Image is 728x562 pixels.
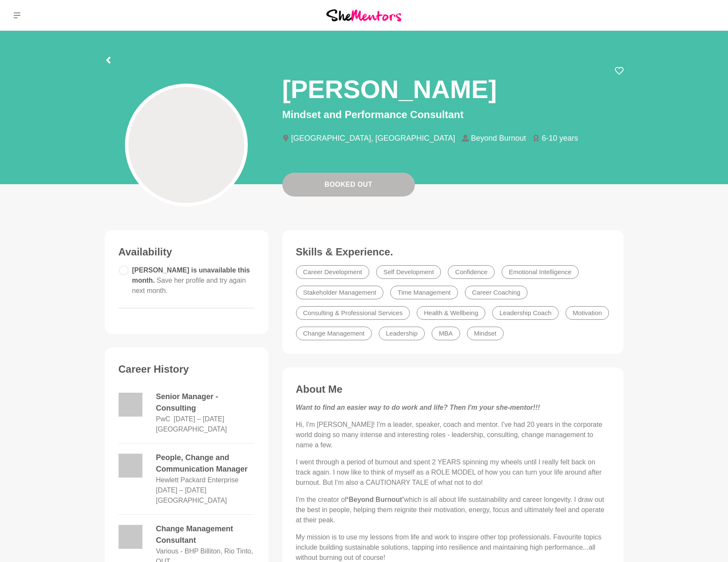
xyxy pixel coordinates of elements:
dd: [GEOGRAPHIC_DATA] [156,495,227,506]
dd: Senior Manager - Consulting [156,391,255,414]
dd: 2015 – 2016 [156,485,207,495]
li: Beyond Burnout [462,134,533,142]
p: I'm the creator of which is all about life sustainability and career longevity. I draw out the be... [296,495,610,525]
dd: Hewlett Packard Enterprise [156,475,239,485]
p: Mindset and Performance Consultant [282,107,624,122]
dd: Change Management Consultant [156,523,255,546]
time: [DATE] – [DATE] [156,487,207,494]
h3: Availability [119,246,255,258]
p: I went through a period of burnout and spent 2 YEARS spinning my wheels until I really felt back ... [296,457,610,488]
em: Want to find an easier way to do work and life? Then I'm your she-mentor!!! [296,404,540,411]
h3: Career History [119,363,255,376]
a: Yulia [697,5,718,26]
p: Hi, I'm [PERSON_NAME]! I'm a leader, speaker, coach and mentor. I've had 20 years in the corporat... [296,420,610,450]
span: Save her profile and try again next month. [132,277,246,294]
li: 6-10 years [533,134,585,142]
h3: Skills & Experience. [296,246,610,258]
h3: About Me [296,383,610,396]
strong: ‘Beyond Burnout’ [347,496,404,503]
dd: [GEOGRAPHIC_DATA] [156,424,227,435]
li: [GEOGRAPHIC_DATA], [GEOGRAPHIC_DATA] [282,134,462,142]
dd: PwC [156,414,171,424]
dd: 2016 – 2017 [174,414,224,424]
dd: People, Change and Communication Manager [156,452,255,475]
img: She Mentors Logo [326,9,401,21]
span: [PERSON_NAME] is unavailable this month. [132,267,250,294]
h1: [PERSON_NAME] [282,73,497,105]
time: [DATE] – [DATE] [174,415,224,423]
